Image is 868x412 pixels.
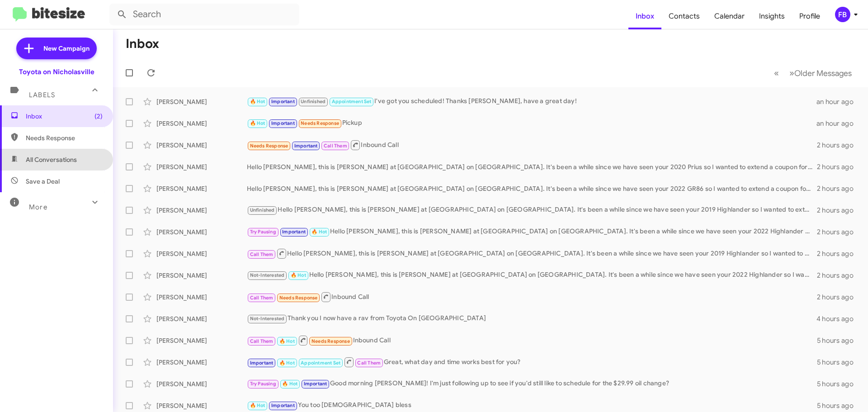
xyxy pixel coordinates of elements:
h1: Inbox [126,37,159,51]
span: Needs Response [26,133,103,142]
span: Needs Response [279,295,318,301]
span: « [774,67,779,79]
div: [PERSON_NAME] [156,358,247,367]
div: 4 hours ago [816,314,861,323]
div: Great, what day and time works best for you? [247,356,817,368]
button: Next [784,64,857,82]
div: Hello [PERSON_NAME], this is [PERSON_NAME] at [GEOGRAPHIC_DATA] on [GEOGRAPHIC_DATA]. It's been a... [247,162,817,171]
div: [PERSON_NAME] [156,314,247,323]
span: Important [250,360,274,366]
div: [PERSON_NAME] [156,184,247,193]
button: FB [827,7,858,22]
div: 2 hours ago [817,184,861,193]
span: Inbox [26,112,103,121]
span: Needs Response [301,120,339,126]
div: 2 hours ago [817,206,861,215]
a: Inbox [628,3,661,29]
span: Important [271,403,295,408]
div: an hour ago [816,119,861,128]
span: New Campaign [43,44,90,53]
span: 🔥 Hot [250,120,265,126]
div: 2 hours ago [817,293,861,302]
div: [PERSON_NAME] [156,119,247,128]
div: [PERSON_NAME] [156,206,247,215]
span: Important [282,229,306,235]
span: 🔥 Hot [279,338,295,344]
span: Call Them [250,251,274,257]
div: [PERSON_NAME] [156,249,247,258]
div: [PERSON_NAME] [156,379,247,388]
span: Unfinished [250,207,275,213]
nav: Page navigation example [769,64,857,82]
span: 🔥 Hot [250,99,265,104]
div: 2 hours ago [817,227,861,237]
div: Good morning [PERSON_NAME]! I'm just following up to see if you'd still like to schedule for the ... [247,379,817,389]
div: Pickup [247,118,816,128]
div: Inbound Call [247,291,817,303]
div: Hello [PERSON_NAME], this is [PERSON_NAME] at [GEOGRAPHIC_DATA] on [GEOGRAPHIC_DATA]. It's been a... [247,248,817,259]
span: 🔥 Hot [311,229,327,235]
div: Toyota on Nicholasville [19,67,94,76]
div: [PERSON_NAME] [156,336,247,345]
span: Labels [29,91,55,99]
span: Call Them [250,338,274,344]
span: Call Them [357,360,381,366]
span: Not-Interested [250,316,285,322]
span: (2) [94,112,103,121]
div: [PERSON_NAME] [156,293,247,302]
span: 🔥 Hot [250,403,265,408]
span: Call Them [250,295,274,301]
span: Appointment Set [332,99,372,104]
span: Needs Response [311,338,350,344]
span: 🔥 Hot [291,272,306,278]
span: Older Messages [794,68,852,78]
span: Needs Response [250,143,288,149]
span: Not-Interested [250,272,285,278]
span: Try Pausing [250,381,276,387]
div: Thank you I now have a rav from Toyota On [GEOGRAPHIC_DATA] [247,313,816,324]
div: 5 hours ago [817,358,861,367]
span: Try Pausing [250,229,276,235]
div: You too [DEMOGRAPHIC_DATA] bless [247,400,817,411]
div: [PERSON_NAME] [156,97,247,106]
div: Hello [PERSON_NAME], this is [PERSON_NAME] at [GEOGRAPHIC_DATA] on [GEOGRAPHIC_DATA]. It's been a... [247,227,817,237]
div: [PERSON_NAME] [156,401,247,410]
div: Inbound Call [247,139,817,151]
div: [PERSON_NAME] [156,227,247,237]
div: [PERSON_NAME] [156,162,247,171]
a: Insights [752,3,792,29]
div: Hello [PERSON_NAME], this is [PERSON_NAME] at [GEOGRAPHIC_DATA] on [GEOGRAPHIC_DATA]. It's been a... [247,184,817,193]
button: Previous [769,64,784,82]
input: Search [109,4,299,25]
span: More [29,203,47,211]
span: Save a Deal [26,177,60,186]
div: [PERSON_NAME] [156,141,247,150]
div: 5 hours ago [817,336,861,345]
span: Call Them [324,143,347,149]
a: Contacts [661,3,707,29]
div: I've got you scheduled! Thanks [PERSON_NAME], have a great day! [247,96,816,107]
div: 2 hours ago [817,141,861,150]
div: Hello [PERSON_NAME], this is [PERSON_NAME] at [GEOGRAPHIC_DATA] on [GEOGRAPHIC_DATA]. It's been a... [247,270,817,280]
div: [PERSON_NAME] [156,271,247,280]
span: Important [304,381,327,387]
div: 5 hours ago [817,401,861,410]
span: Appointment Set [301,360,340,366]
span: Important [271,99,295,104]
div: Hello [PERSON_NAME], this is [PERSON_NAME] at [GEOGRAPHIC_DATA] on [GEOGRAPHIC_DATA]. It's been a... [247,205,817,215]
span: Important [294,143,318,149]
div: 5 hours ago [817,379,861,388]
span: Important [271,120,295,126]
span: 🔥 Hot [282,381,297,387]
span: 🔥 Hot [279,360,295,366]
a: Calendar [707,3,752,29]
span: All Conversations [26,155,77,164]
div: 2 hours ago [817,249,861,258]
a: Profile [792,3,827,29]
a: New Campaign [16,38,97,59]
span: » [789,67,794,79]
